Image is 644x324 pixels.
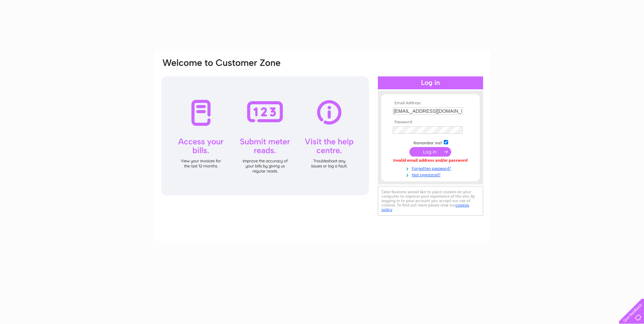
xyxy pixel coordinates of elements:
[382,203,469,212] a: cookies policy
[393,158,468,163] div: Invalid email address and/or password
[378,186,483,216] div: Clear Business would like to place cookies on your computer to improve your experience of the sit...
[391,139,470,146] td: Remember me?
[391,101,470,106] th: Email Address:
[393,165,470,171] a: Forgotten password?
[391,120,470,125] th: Password:
[409,147,451,157] input: Submit
[393,171,470,178] a: Not registered?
